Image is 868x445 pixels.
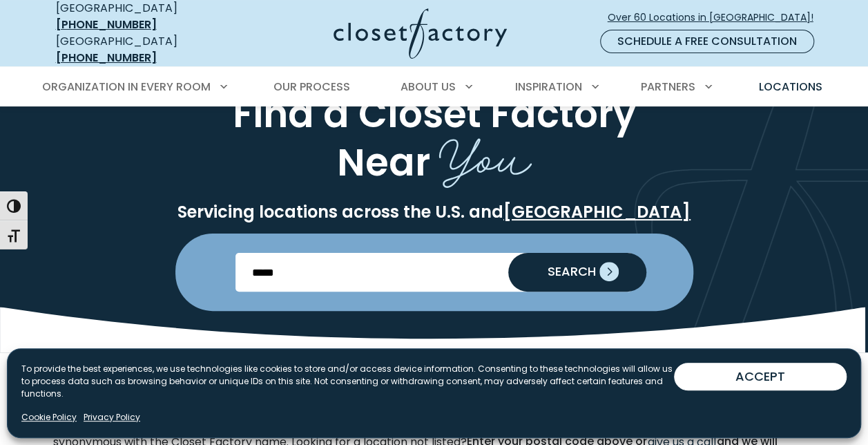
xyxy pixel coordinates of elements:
[273,79,350,95] span: Our Process
[508,253,646,292] button: Search our Nationwide Locations
[608,10,824,25] span: Over 60 Locations in [GEOGRAPHIC_DATA]!
[56,17,157,32] a: [PHONE_NUMBER]
[53,202,816,223] p: Servicing locations across the U.S. and
[21,363,674,400] p: To provide the best experiences, we use technologies like cookies to store and/or access device i...
[600,30,814,53] a: Schedule a Free Consultation
[758,79,822,95] span: Locations
[337,135,430,188] span: Near
[641,79,695,95] span: Partners
[42,79,211,95] span: Organization in Every Room
[334,8,507,59] img: Closet Factory Logo
[674,363,847,390] button: ACCEPT
[503,200,691,223] a: [GEOGRAPHIC_DATA]
[439,114,532,192] span: You
[401,79,456,95] span: About Us
[537,265,596,278] span: SEARCH
[607,6,825,30] a: Over 60 Locations in [GEOGRAPHIC_DATA]!
[56,50,157,66] a: [PHONE_NUMBER]
[21,411,77,424] a: Cookie Policy
[84,411,140,424] a: Privacy Policy
[56,33,225,66] div: [GEOGRAPHIC_DATA]
[235,253,633,292] input: Enter Postal Code
[515,79,582,95] span: Inspiration
[32,68,836,106] nav: Primary Menu
[233,87,636,140] span: Find a Closet Factory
